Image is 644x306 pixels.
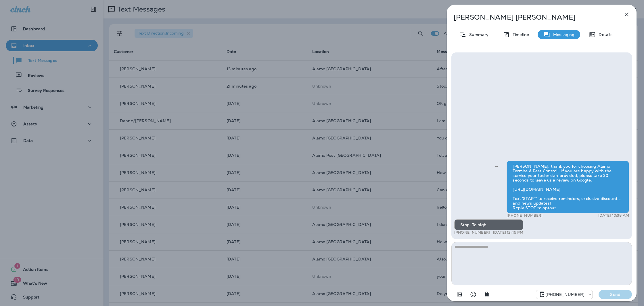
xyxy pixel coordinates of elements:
p: [PHONE_NUMBER] [454,230,490,235]
span: Sent [495,163,498,169]
div: +1 (817) 204-6820 [536,291,593,298]
p: [PHONE_NUMBER] [507,213,543,218]
p: [PERSON_NAME] [PERSON_NAME] [454,13,611,21]
div: Stop. To high [454,219,523,230]
p: Details [596,32,612,37]
p: [DATE] 10:38 AM [598,213,629,218]
div: [PERSON_NAME], thank you for choosing Alamo Termite & Pest Control! If you are happy with the ser... [507,161,629,213]
button: Add in a premade template [454,289,465,300]
p: Timeline [510,32,529,37]
p: [DATE] 12:45 PM [493,230,523,235]
p: Summary [466,32,488,37]
p: Messaging [550,32,574,37]
p: [PHONE_NUMBER] [545,292,584,297]
button: Select an emoji [467,289,479,300]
